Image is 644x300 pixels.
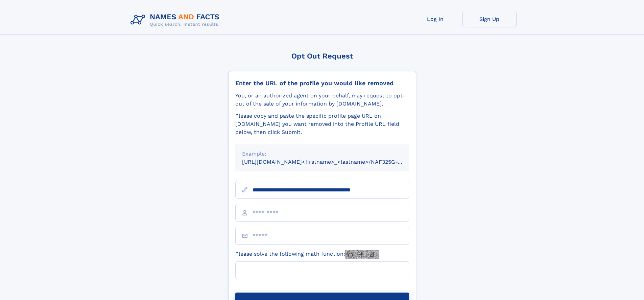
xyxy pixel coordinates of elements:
div: Example: [242,150,402,158]
div: Enter the URL of the profile you would like removed [235,79,409,87]
div: You, or an authorized agent on your behalf, may request to opt-out of the sale of your informatio... [235,92,409,108]
div: Opt Out Request [228,52,416,60]
small: [URL][DOMAIN_NAME]<firstname>_<lastname>/NAF325G-xxxxxxxx [242,159,422,165]
a: Log In [408,11,462,27]
img: Logo Names and Facts [128,11,225,29]
div: Please copy and paste the specific profile page URL on [DOMAIN_NAME] you want removed into the Pr... [235,112,409,136]
a: Sign Up [462,11,517,27]
label: Please solve the following math function: [235,250,379,259]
